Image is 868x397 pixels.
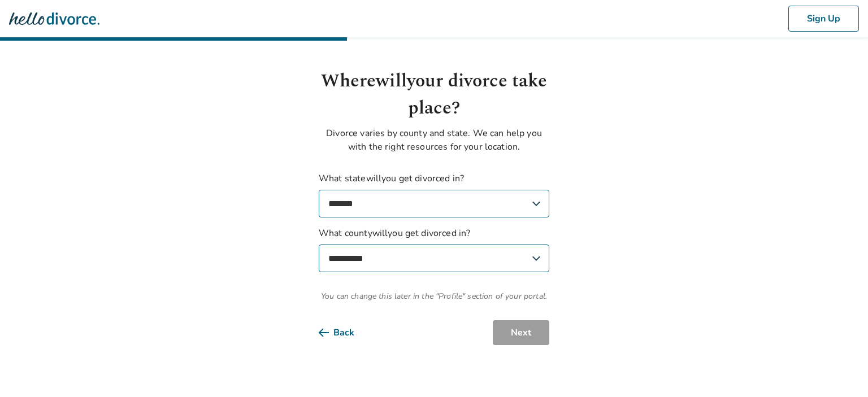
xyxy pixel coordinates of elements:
span: You can change this later in the "Profile" section of your portal. [319,290,549,302]
p: Divorce varies by county and state. We can help you with the right resources for your location. [319,126,549,154]
img: Hello Divorce Logo [9,7,99,30]
label: What county will you get divorced in? [319,226,549,272]
button: Back [319,320,372,345]
label: What state will you get divorced in? [319,172,549,217]
iframe: Chat Widget [811,343,868,397]
div: Widget de chat [811,343,868,397]
button: Sign Up [788,6,859,32]
select: What countywillyou get divorced in? [319,245,549,272]
h1: Where will your divorce take place? [319,68,549,122]
button: Next [493,320,549,345]
select: What statewillyou get divorced in? [319,190,549,217]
